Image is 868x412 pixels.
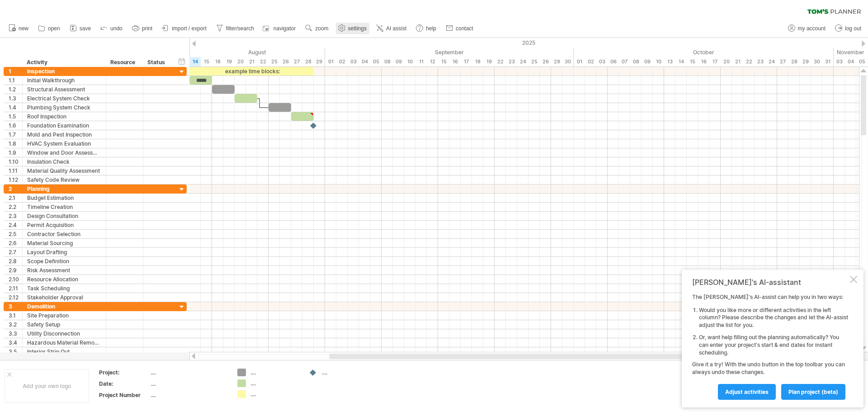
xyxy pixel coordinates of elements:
div: Thursday, 28 August 2025 [302,57,314,66]
div: Wednesday, 10 September 2025 [404,57,415,66]
div: Window and Door Assessment [27,148,101,157]
div: 2.6 [9,239,22,247]
span: filter/search [226,25,254,32]
div: 2.8 [9,257,22,265]
div: Wednesday, 8 October 2025 [630,57,642,66]
div: 2.1 [9,194,22,202]
div: Wednesday, 27 August 2025 [291,57,302,66]
div: Budget Estimation [27,194,101,202]
div: Scope Definition [27,257,101,265]
div: Wednesday, 1 October 2025 [574,57,585,66]
div: Monday, 13 October 2025 [664,57,675,66]
a: contact [443,23,476,34]
div: Thursday, 23 October 2025 [755,57,766,66]
div: Monday, 20 October 2025 [721,57,732,66]
div: Wednesday, 20 August 2025 [235,57,246,66]
a: plan project (beta) [781,384,845,400]
div: .... [250,390,300,398]
div: Task Scheduling [27,284,101,293]
div: Thursday, 21 August 2025 [246,57,257,66]
div: Tuesday, 26 August 2025 [280,57,291,66]
div: Thursday, 14 August 2025 [189,57,201,66]
span: log out [845,25,861,32]
div: Friday, 22 August 2025 [257,57,269,66]
div: 3.4 [9,338,22,347]
span: settings [348,25,367,32]
div: Wednesday, 29 October 2025 [800,57,811,66]
div: 1.5 [9,112,22,121]
div: Thursday, 4 September 2025 [359,57,370,66]
div: Project: [99,369,149,376]
li: Or, want help filling out the planning automatically? You can enter your project's start & end da... [699,334,848,356]
div: Monday, 1 September 2025 [325,57,336,66]
div: 1.11 [9,166,22,175]
div: 2.5 [9,230,22,238]
div: Wednesday, 22 October 2025 [743,57,755,66]
div: Plumbing System Check [27,103,101,112]
div: .... [151,369,226,376]
div: Insulation Check [27,157,101,166]
a: settings [336,23,369,34]
div: 3.2 [9,320,22,329]
div: 1.2 [9,85,22,94]
div: September 2025 [325,47,574,57]
div: 1.8 [9,139,22,148]
div: Tuesday, 28 October 2025 [788,57,800,66]
div: Material Sourcing [27,239,101,247]
span: contact [456,25,473,32]
div: Monday, 29 September 2025 [551,57,562,66]
div: Wednesday, 15 October 2025 [687,57,698,66]
div: Activity [27,58,101,67]
div: 2 [9,185,22,193]
div: 3 [9,302,22,311]
div: August 2025 [88,47,325,57]
div: 1.12 [9,175,22,184]
div: Friday, 17 October 2025 [709,57,721,66]
div: Tuesday, 16 September 2025 [449,57,461,66]
div: Wednesday, 24 September 2025 [517,57,528,66]
div: Monday, 15 September 2025 [438,57,449,66]
div: 1.1 [9,76,22,85]
div: Friday, 19 September 2025 [483,57,495,66]
div: Thursday, 18 September 2025 [472,57,483,66]
div: 1.9 [9,148,22,157]
div: Thursday, 16 October 2025 [698,57,709,66]
div: Thursday, 11 September 2025 [415,57,427,66]
div: .... [250,379,300,387]
div: Thursday, 9 October 2025 [642,57,653,66]
div: 1 [9,67,22,76]
div: Demolition [27,302,101,311]
div: 1.6 [9,121,22,130]
span: print [142,25,152,32]
div: Site Preparation [27,311,101,320]
div: .... [250,369,300,376]
div: .... [151,380,226,388]
div: Contractor Selection [27,230,101,238]
div: Date: [99,380,149,388]
div: Structural Assessment [27,85,101,94]
div: Tuesday, 14 October 2025 [675,57,687,66]
div: Friday, 15 August 2025 [201,57,212,66]
div: 3.1 [9,311,22,320]
div: Tuesday, 23 September 2025 [506,57,517,66]
span: new [19,25,28,32]
div: Add your own logo [5,369,89,403]
div: Tuesday, 4 November 2025 [845,57,856,66]
div: 3.5 [9,347,22,356]
a: import / export [160,23,209,34]
div: Planning [27,185,101,193]
div: Tuesday, 30 September 2025 [562,57,574,66]
li: Would you like more or different activities in the left column? Please describe the changes and l... [699,307,848,329]
div: 1.4 [9,103,22,112]
div: Electrical System Check [27,94,101,103]
div: .... [322,369,371,376]
div: Thursday, 30 October 2025 [811,57,822,66]
span: my account [798,25,826,32]
span: help [426,25,436,32]
div: 2.4 [9,221,22,229]
a: navigator [261,23,298,34]
div: Resource [110,58,138,67]
div: The [PERSON_NAME]'s AI-assist can help you in two ways: Give it a try! With the undo button in th... [692,294,848,399]
div: Monday, 6 October 2025 [608,57,619,66]
span: AI assist [386,25,406,32]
